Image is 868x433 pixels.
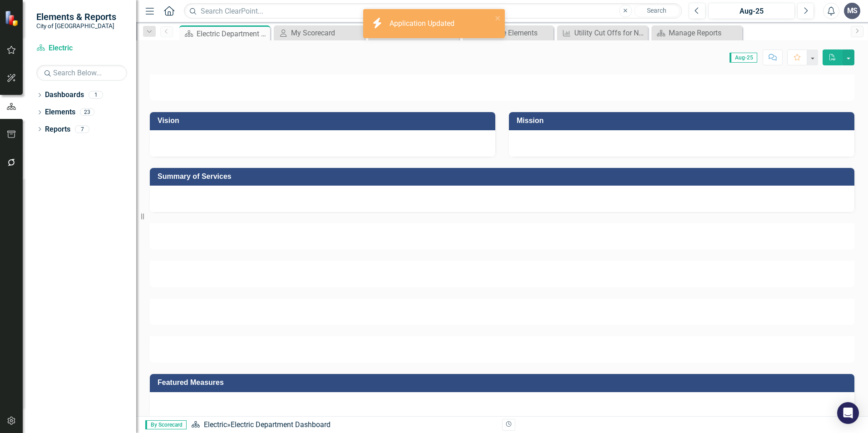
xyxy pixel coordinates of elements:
[654,27,740,39] a: Manage Reports
[191,420,495,430] div: »
[45,90,84,100] a: Dashboards
[390,19,457,29] div: Application Updated
[231,420,330,429] div: Electric Department Dashboard
[145,420,187,429] span: By Scorecard
[574,27,646,39] div: Utility Cut Offs for Non-Pay
[708,3,795,19] button: Aug-25
[495,13,501,23] button: close
[480,27,551,39] div: Manage Elements
[89,91,103,99] div: 1
[711,6,792,17] div: Aug-25
[291,27,362,39] div: My Scorecard
[45,107,75,118] a: Elements
[634,5,680,17] button: Search
[80,108,94,116] div: 23
[517,117,850,125] h3: Mission
[36,22,116,30] small: City of [GEOGRAPHIC_DATA]
[158,117,491,125] h3: Vision
[36,65,127,81] input: Search Below...
[184,3,682,19] input: Search ClearPoint...
[45,124,70,135] a: Reports
[158,172,850,181] h3: Summary of Services
[844,3,860,19] button: MS
[669,27,740,39] div: Manage Reports
[559,27,646,39] a: Utility Cut Offs for Non-Pay
[276,27,362,39] a: My Scorecard
[837,402,859,424] div: Open Intercom Messenger
[204,420,227,429] a: Electric
[647,7,666,14] span: Search
[75,125,89,133] div: 7
[36,11,116,22] span: Elements & Reports
[158,379,850,387] h3: Featured Measures
[730,53,757,63] span: Aug-25
[197,28,268,39] div: Electric Department Dashboard
[36,43,127,54] a: Electric
[5,10,20,26] img: ClearPoint Strategy
[465,27,551,39] a: Manage Elements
